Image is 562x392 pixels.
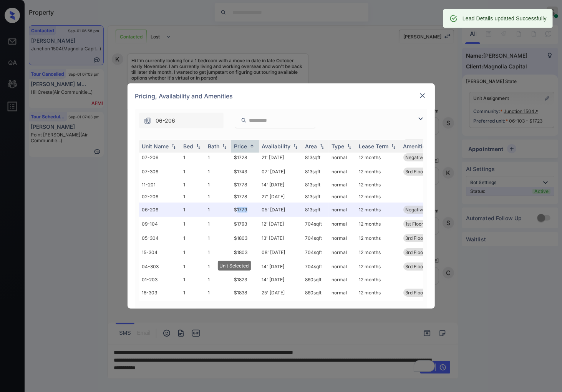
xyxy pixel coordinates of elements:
[302,286,329,300] td: 860 sqft
[142,143,169,149] div: Unit Name
[170,144,177,149] img: sorting
[345,144,353,149] img: sorting
[359,143,389,149] div: Lease Term
[406,207,443,213] span: Negative Locati...
[356,259,400,274] td: 12 months
[259,191,302,203] td: 27' [DATE]
[231,231,259,245] td: $1803
[181,191,205,203] td: 1
[329,217,356,231] td: normal
[318,144,326,149] img: sorting
[259,217,302,231] td: 12' [DATE]
[356,164,400,179] td: 12 months
[329,300,356,312] td: normal
[329,164,356,179] td: normal
[406,169,425,174] span: 3rd Floor
[356,300,400,312] td: 12 months
[208,143,220,149] div: Bath
[259,274,302,286] td: 14' [DATE]
[356,150,400,164] td: 12 months
[184,143,194,149] div: Bed
[406,235,425,241] span: 3rd Floor
[356,191,400,203] td: 12 months
[231,179,259,191] td: $1778
[205,274,231,286] td: 1
[205,191,231,203] td: 1
[406,264,425,269] span: 3rd Floor
[156,116,176,125] span: 06-206
[390,144,397,149] img: sorting
[139,179,181,191] td: 11-201
[181,231,205,245] td: 1
[302,217,329,231] td: 704 sqft
[181,150,205,164] td: 1
[292,144,299,149] img: sorting
[128,83,435,109] div: Pricing, Availability and Amenities
[302,245,329,259] td: 704 sqft
[139,259,181,274] td: 04-303
[356,217,400,231] td: 12 months
[139,164,181,179] td: 07-306
[302,274,329,286] td: 860 sqft
[139,203,181,217] td: 06-206
[231,203,259,217] td: $1779
[259,231,302,245] td: 13' [DATE]
[205,164,231,179] td: 1
[329,191,356,203] td: normal
[241,117,247,124] img: icon-zuma
[329,274,356,286] td: normal
[329,231,356,245] td: normal
[259,203,302,217] td: 05' [DATE]
[139,150,181,164] td: 07-206
[259,286,302,300] td: 25' [DATE]
[302,164,329,179] td: 813 sqft
[231,217,259,231] td: $1793
[302,231,329,245] td: 704 sqft
[181,274,205,286] td: 1
[205,203,231,217] td: 1
[234,143,247,149] div: Price
[406,290,425,296] span: 3rd Floor
[329,286,356,300] td: normal
[302,300,329,312] td: 860 sqft
[259,245,302,259] td: 08' [DATE]
[259,300,302,312] td: 28' [DATE]
[220,144,228,149] img: sorting
[329,259,356,274] td: normal
[259,179,302,191] td: 14' [DATE]
[205,245,231,259] td: 1
[139,300,181,312] td: 17-207
[302,150,329,164] td: 813 sqft
[181,164,205,179] td: 1
[181,179,205,191] td: 1
[302,259,329,274] td: 704 sqft
[139,217,181,231] td: 09-104
[139,274,181,286] td: 01-203
[205,217,231,231] td: 1
[259,150,302,164] td: 21' [DATE]
[419,92,426,100] img: close
[356,286,400,300] td: 12 months
[205,179,231,191] td: 1
[248,143,256,149] img: sorting
[205,286,231,300] td: 1
[144,117,151,125] img: icon-zuma
[139,191,181,203] td: 02-206
[139,286,181,300] td: 18-303
[305,143,317,149] div: Area
[356,245,400,259] td: 12 months
[231,164,259,179] td: $1743
[259,259,302,274] td: 14' [DATE]
[231,150,259,164] td: $1728
[416,114,425,123] img: icon-zuma
[406,221,424,227] span: 1st Floor
[329,245,356,259] td: normal
[181,259,205,274] td: 1
[329,179,356,191] td: normal
[181,286,205,300] td: 1
[259,164,302,179] td: 07' [DATE]
[194,144,202,149] img: sorting
[463,12,547,25] div: Lead Details updated Successfully
[329,150,356,164] td: normal
[205,300,231,312] td: 1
